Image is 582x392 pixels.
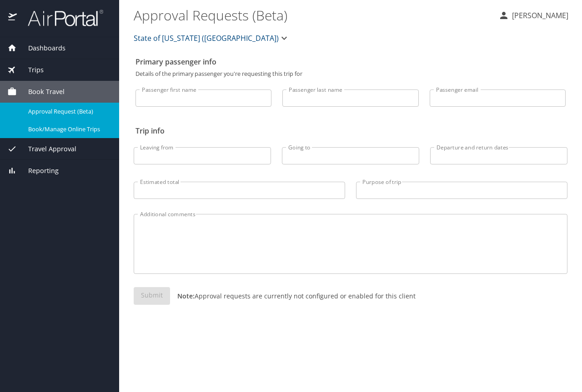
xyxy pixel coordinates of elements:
[135,124,566,138] h2: Trip info
[134,1,491,29] h1: Approval Requests (Beta)
[28,125,108,134] span: Book/Manage Online Trips
[17,43,65,53] span: Dashboards
[135,55,566,69] h2: Primary passenger info
[177,292,195,300] strong: Note:
[170,291,416,301] p: Approval requests are currently not configured or enabled for this client
[130,29,293,47] button: State of [US_STATE] ([GEOGRAPHIC_DATA])
[8,9,18,27] img: icon-airportal.png
[17,144,76,154] span: Travel Approval
[135,71,566,77] p: Details of the primary passenger you're requesting this trip for
[17,65,44,75] span: Trips
[28,107,108,116] span: Approval Request (Beta)
[17,87,65,97] span: Book Travel
[509,10,568,21] p: [PERSON_NAME]
[495,7,572,24] button: [PERSON_NAME]
[134,32,279,45] span: State of [US_STATE] ([GEOGRAPHIC_DATA])
[17,166,59,176] span: Reporting
[18,9,103,27] img: airportal-logo.png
